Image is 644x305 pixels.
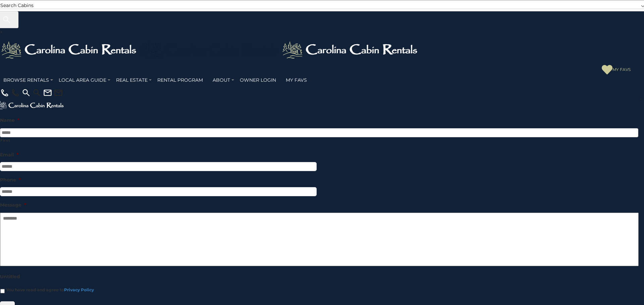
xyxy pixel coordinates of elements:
a: About [209,75,233,85]
img: White-1-2.png [281,40,420,60]
label: You have read and agree to [6,287,94,293]
label: First [0,138,638,143]
a: Rental Program [154,75,206,85]
img: phone-regular-black.png [11,88,20,97]
a: My Favs [602,64,632,75]
a: Privacy Policy [64,287,94,292]
a: Owner Login [236,75,279,85]
img: search-regular-white.png [21,88,31,97]
a: Real Estate [113,75,151,85]
img: search-regular-black.png [32,88,42,97]
span: My Favs [612,67,631,78]
a: My Favs [282,75,310,85]
span: × [640,96,642,102]
img: mail-regular-white.png [43,88,52,97]
a: Local Area Guide [55,75,110,85]
img: Blue-2.png [141,40,280,60]
img: mail-regular-black.png [54,88,63,97]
